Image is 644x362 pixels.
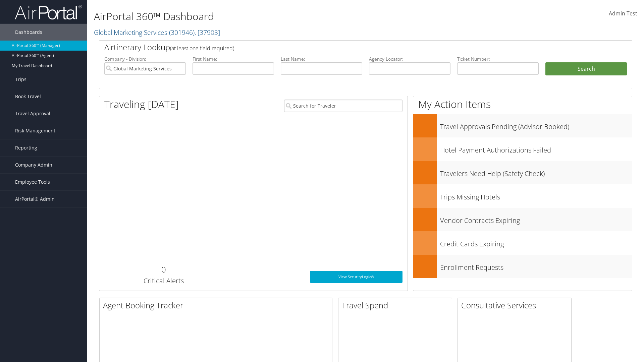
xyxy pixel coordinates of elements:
label: Last Name: [281,56,362,62]
a: Admin Test [609,3,637,24]
h2: 0 [104,264,223,275]
h2: Consultative Services [461,300,571,311]
span: (at least one field required) [170,45,234,52]
a: Vendor Contracts Expiring [413,208,632,231]
label: Ticket Number: [457,56,539,62]
h3: Hotel Payment Authorizations Failed [440,142,632,155]
span: AirPortal® Admin [15,191,55,207]
h3: Critical Alerts [104,276,223,286]
label: Agency Locator: [369,56,450,62]
h1: My Action Items [413,97,632,111]
span: Reporting [15,139,37,156]
input: Search for Traveler [284,100,402,112]
a: Trips Missing Hotels [413,184,632,208]
span: Risk Management [15,122,55,139]
img: airportal-logo.png [15,4,82,20]
span: Company Admin [15,157,52,173]
a: Global Marketing Services [94,28,220,37]
span: Admin Test [609,10,637,17]
span: , [ 37903 ] [195,28,220,37]
label: Company - Division: [104,56,186,62]
a: Travelers Need Help (Safety Check) [413,161,632,184]
span: Book Travel [15,88,41,105]
h2: Airtinerary Lookup [104,42,583,53]
h2: Agent Booking Tracker [103,300,332,311]
h3: Trips Missing Hotels [440,189,632,202]
a: View SecurityLogic® [310,271,402,283]
h3: Vendor Contracts Expiring [440,213,632,225]
span: Travel Approval [15,105,50,122]
label: First Name: [193,56,274,62]
span: Dashboards [15,24,42,41]
span: Trips [15,71,26,88]
a: Travel Approvals Pending (Advisor Booked) [413,114,632,137]
h3: Travel Approvals Pending (Advisor Booked) [440,119,632,131]
h1: AirPortal 360™ Dashboard [94,9,456,23]
h2: Travel Spend [342,300,452,311]
h1: Traveling [DATE] [104,97,179,111]
a: Enrollment Requests [413,255,632,278]
a: Hotel Payment Authorizations Failed [413,137,632,161]
span: Employee Tools [15,174,50,190]
h3: Enrollment Requests [440,259,632,272]
h3: Travelers Need Help (Safety Check) [440,166,632,178]
a: Credit Cards Expiring [413,231,632,255]
h3: Credit Cards Expiring [440,236,632,249]
button: Search [545,62,627,76]
span: ( 301946 ) [169,28,195,37]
